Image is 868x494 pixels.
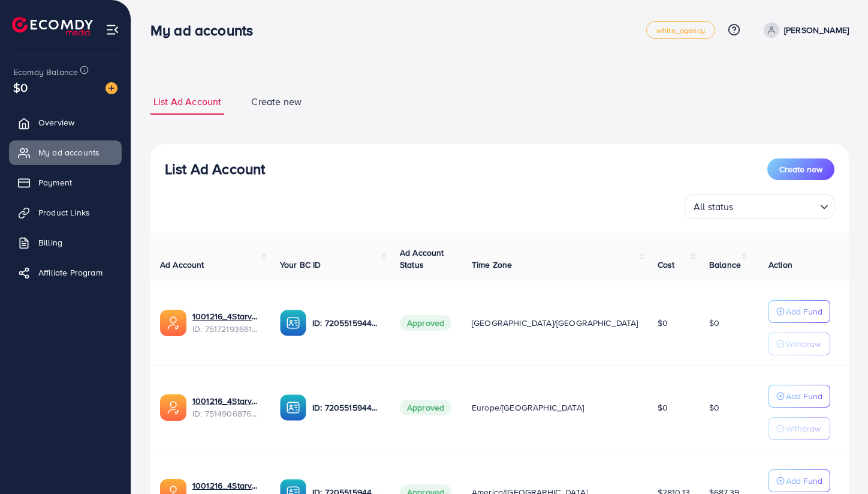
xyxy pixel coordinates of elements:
[280,394,306,421] img: ic-ba-acc.ded83a64.svg
[38,267,103,279] span: Affiliate Program
[192,323,261,335] span: ID: 7517219366149210113
[646,21,715,39] a: white_agency
[400,400,451,415] span: Approved
[784,23,849,37] p: [PERSON_NAME]
[312,400,381,415] p: ID: 7205515944947466242
[658,402,668,414] span: $0
[786,421,821,436] p: Withdraw
[9,200,122,224] a: Product Links
[691,198,736,215] span: All status
[192,395,261,420] div: <span class='underline'>1001216_4Starventure_UK_1749700809732</span></br>7514906876002484231
[38,206,90,218] span: Product Links
[38,116,74,128] span: Overview
[192,480,261,492] a: 1001216_4Starventure_1747050232857
[786,304,822,319] p: Add Fund
[150,22,263,39] h3: My ad accounts
[106,82,117,94] img: image
[192,395,261,407] a: 1001216_4Starventure_UK_1749700809732
[9,261,122,285] a: Affiliate Program
[280,259,321,271] span: Your BC ID
[160,259,204,271] span: Ad Account
[817,440,859,485] iframe: Chat
[251,95,302,109] span: Create new
[709,317,719,329] span: $0
[13,66,78,78] span: Ecomdy Balance
[768,333,830,355] button: Withdraw
[153,95,221,109] span: List Ad Account
[160,394,186,421] img: ic-ads-acc.e4c84228.svg
[472,259,512,271] span: Time Zone
[779,163,822,175] span: Create new
[768,469,830,492] button: Add Fund
[658,259,675,271] span: Cost
[737,196,815,215] input: Search for option
[768,300,830,323] button: Add Fund
[685,194,834,218] div: Search for option
[312,316,381,330] p: ID: 7205515944947466242
[160,310,186,336] img: ic-ads-acc.e4c84228.svg
[38,176,72,188] span: Payment
[38,146,100,158] span: My ad accounts
[658,317,668,329] span: $0
[400,247,444,271] span: Ad Account Status
[400,315,451,331] span: Approved
[786,474,822,488] p: Add Fund
[9,110,122,134] a: Overview
[656,26,705,34] span: white_agency
[12,17,93,35] img: logo
[768,417,830,440] button: Withdraw
[192,408,261,420] span: ID: 7514906876002484231
[472,317,638,329] span: [GEOGRAPHIC_DATA]/[GEOGRAPHIC_DATA]
[786,389,822,403] p: Add Fund
[192,310,261,335] div: <span class='underline'>1001216_4Starventure + Japan_1750239040064</span></br>7517219366149210113
[192,310,261,322] a: 1001216_4Starventure + [GEOGRAPHIC_DATA]
[759,22,849,38] a: [PERSON_NAME]
[472,402,584,414] span: Europe/[GEOGRAPHIC_DATA]
[9,170,122,194] a: Payment
[709,259,741,271] span: Balance
[9,230,122,255] a: Billing
[280,310,306,336] img: ic-ba-acc.ded83a64.svg
[38,236,62,249] span: Billing
[767,158,834,180] button: Create new
[768,385,830,408] button: Add Fund
[768,259,792,271] span: Action
[786,337,821,351] p: Withdraw
[709,402,719,414] span: $0
[9,140,122,164] a: My ad accounts
[13,79,28,96] span: $0
[165,160,265,178] h3: List Ad Account
[106,23,119,37] img: menu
